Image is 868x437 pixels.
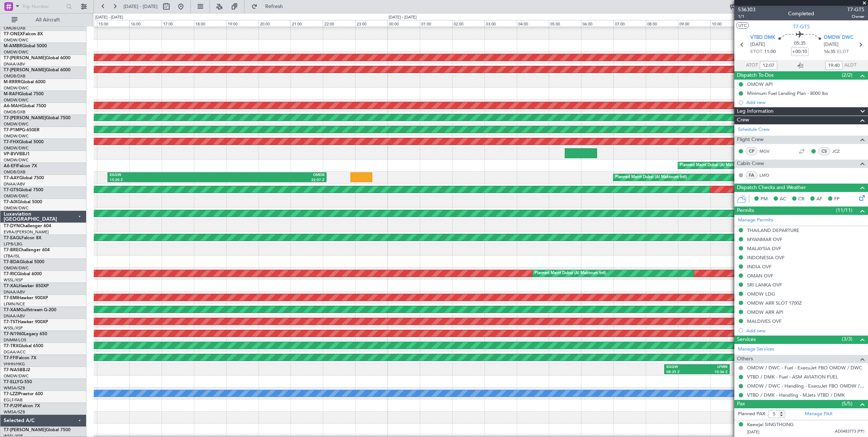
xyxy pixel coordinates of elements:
div: MYANMAR OVF [747,236,782,242]
a: T7-AIXGlobal 5000 [4,200,42,204]
a: T7-GTSGlobal 7500 [4,188,43,192]
a: T7-DYNChallenger 604 [4,224,51,228]
a: DNAA/ABV [4,313,25,319]
span: T7-NAS [4,368,20,372]
span: Owner [847,13,864,20]
a: VTBD / DMK - Fuel - ASM AVIATION FUEL [747,374,838,380]
a: T7-ONEXFalcon 8X [4,32,43,36]
span: T7-P1MP [4,128,22,132]
a: WMSA/SZB [4,385,25,391]
span: T7-PJ29 [4,404,20,408]
a: T7-[PERSON_NAME]Global 6000 [4,68,70,72]
a: T7-[PERSON_NAME]Global 7500 [4,116,70,120]
div: OMDW LDG [747,291,775,297]
span: (2/2) [842,71,852,79]
div: 00:00 [388,20,420,27]
span: T7-GTS [793,23,810,31]
span: ELDT [837,48,849,56]
div: 07:00 [613,20,646,27]
span: T7-GTS [4,188,19,192]
a: T7-[PERSON_NAME]Global 7500 [4,428,70,432]
a: OMDW/DWC [4,373,29,379]
span: T7-XAM [4,308,20,312]
a: T7-TRXGlobal 6500 [4,344,43,348]
a: T7-[PERSON_NAME]Global 6000 [4,56,70,60]
div: Planned Maint Dubai (Al Maktoum Intl) [535,268,606,279]
a: DGAA/ACC [4,349,26,355]
a: OMDW/DWC [4,49,29,55]
div: 22:07 Z [217,178,324,183]
span: A6-EFI [4,164,17,168]
a: VHHH/HKG [4,361,25,367]
span: T7-[PERSON_NAME] [4,56,46,60]
div: INDONESIA OVF [747,254,784,261]
span: (5/5) [842,400,852,408]
a: OMDW/DWC [4,97,29,103]
a: OMDW/DWC [4,205,29,211]
span: Refresh [259,4,289,9]
a: EVRA/[PERSON_NAME] [4,229,49,235]
div: THAILAND DEPARTURE [747,227,799,233]
button: All Aircraft [8,14,79,26]
span: Cabin Crew [737,160,764,168]
span: T7-LZZI [4,392,19,396]
span: 16:35 [824,48,835,56]
div: 09:00 [678,20,710,27]
span: Services [737,336,756,344]
div: OMAN OVF [747,273,773,279]
a: T7-XAMGulfstream G-200 [4,308,56,312]
input: --:-- [760,61,777,70]
span: Dispatch To-Dos [737,71,774,80]
div: 15:20 Z [110,178,217,183]
a: M-AMBRGlobal 5000 [4,44,47,48]
div: [DATE] - [DATE] [95,15,123,21]
span: [DATE] [747,429,759,435]
span: M-RRRR [4,80,21,84]
a: Schedule Crew [738,126,770,133]
a: Manage Services [738,346,774,353]
span: AD0483773 (PP) [835,429,864,435]
span: ETOT [750,48,762,56]
span: ATOT [746,62,758,69]
a: M-RRRRGlobal 6000 [4,80,45,84]
span: T7-EAGL [4,236,21,240]
a: MGV [759,148,776,155]
a: T7-BDAGlobal 5000 [4,260,44,264]
a: OMDW / DWC - Fuel - ExecuJet FBO OMDW / DWC [747,365,862,371]
span: 11:00 [764,48,776,56]
div: EGGW [110,173,217,178]
span: M-AMBR [4,44,22,48]
div: 19:00 [226,20,259,27]
div: 15:00 [97,20,129,27]
a: WSSL/XSP [4,277,23,283]
div: 16:00 [129,20,162,27]
a: T7-EMIHawker 900XP [4,296,48,300]
div: OMDW ARR SLOT 1700Z [747,300,802,306]
span: (3/3) [842,335,852,343]
div: INDIA OVF [747,264,771,270]
span: AC [780,196,786,203]
a: M-RAFIGlobal 7500 [4,92,44,96]
a: Manage Permits [738,217,773,224]
a: OMDB/DXB [4,25,25,31]
input: Trip Number [22,1,64,12]
div: Planned Maint Dubai (Al Maktoum Intl) [680,160,751,171]
button: UTC [736,22,749,29]
span: PM [760,196,768,203]
a: T7-XALHawker 850XP [4,284,49,288]
span: T7-GTS [847,6,864,13]
div: FA [746,171,758,179]
a: OMDW/DWC [4,145,29,151]
div: Planned Maint Dubai (Al Maktoum Intl) [615,172,687,183]
button: Refresh [248,1,292,12]
a: OMDB/DXB [4,169,25,175]
a: OMDB/DXB [4,109,25,115]
a: OMDW/DWC [4,133,29,139]
a: LFPB/LBG [4,241,23,247]
div: 22:00 [323,20,355,27]
a: WSSL/XSP [4,325,23,331]
a: T7-P1MPG-650ER [4,128,40,132]
span: T7-TRX [4,344,19,348]
div: OMDB [217,173,324,178]
span: T7-ELLY [4,380,20,384]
